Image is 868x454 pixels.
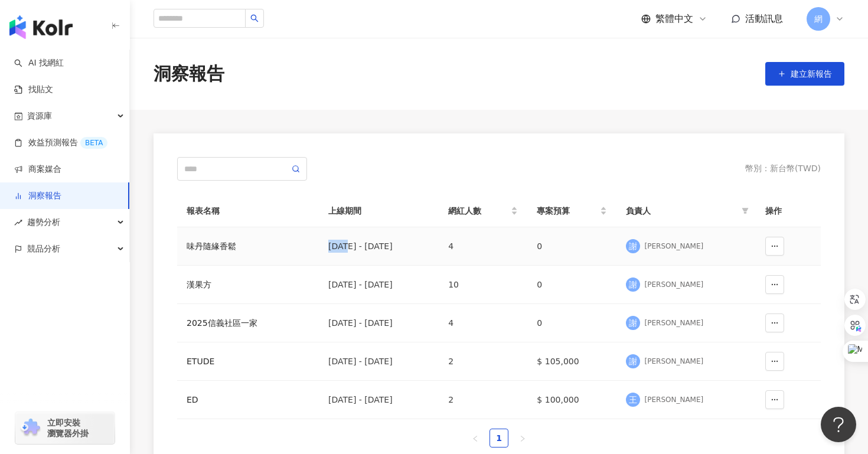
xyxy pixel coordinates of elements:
span: 資源庫 [27,103,52,129]
div: [DATE] - [DATE] [328,355,429,368]
li: 1 [490,429,508,448]
span: 立即安裝 瀏覽器外掛 [47,417,89,439]
td: 0 [527,304,616,342]
th: 上線期間 [319,195,439,227]
div: [DATE] - [DATE] [328,240,429,253]
span: 網 [814,12,823,25]
td: 4 [439,227,527,266]
span: 競品分析 [27,236,60,262]
span: left [472,435,479,442]
li: Next Page [513,429,532,448]
div: [PERSON_NAME] [645,241,704,252]
td: 0 [527,266,616,304]
span: 繁體中文 [655,12,693,25]
td: $ 100,000 [527,381,616,419]
span: 建立新報告 [791,69,832,79]
div: 洞察報告 [154,61,224,86]
a: ED [187,393,309,406]
a: 漢果方 [187,278,309,291]
div: [PERSON_NAME] [645,395,704,405]
div: [PERSON_NAME] [645,280,704,290]
td: $ 105,000 [527,342,616,381]
span: 活動訊息 [745,13,783,24]
span: 謝 [629,355,637,368]
td: 2 [439,381,527,419]
div: 幣別 ： 新台幣 ( TWD ) [745,163,821,175]
img: logo [9,15,73,39]
a: chrome extension立即安裝 瀏覽器外掛 [15,412,115,444]
li: Previous Page [466,429,485,448]
span: 專案預算 [537,204,597,217]
img: chrome extension [19,419,42,437]
td: 0 [527,227,616,266]
a: 2025信義社區一家 [187,316,309,329]
td: 4 [439,304,527,342]
span: 謝 [629,278,637,291]
span: search [250,14,259,22]
a: 找貼文 [14,84,53,96]
span: 謝 [629,240,637,253]
a: searchAI 找網紅 [14,57,64,69]
span: 網紅人數 [448,204,508,217]
td: 10 [439,266,527,304]
span: filter [739,202,751,220]
a: 味丹隨緣香鬆 [187,240,309,253]
iframe: Help Scout Beacon - Open [821,407,856,442]
button: right [513,429,532,448]
a: 洞察報告 [14,190,61,202]
th: 專案預算 [527,195,616,227]
a: 商案媒合 [14,164,61,175]
th: 報表名稱 [177,195,319,227]
div: [DATE] - [DATE] [328,316,429,329]
span: 負責人 [626,204,737,217]
button: left [466,429,485,448]
th: 網紅人數 [439,195,527,227]
button: 建立新報告 [765,62,844,86]
th: 操作 [756,195,821,227]
span: right [519,435,526,442]
a: 1 [490,429,508,447]
a: 效益預測報告BETA [14,137,107,149]
span: 王 [629,393,637,406]
span: filter [742,207,749,214]
span: 趨勢分析 [27,209,60,236]
div: [DATE] - [DATE] [328,278,429,291]
span: 謝 [629,316,637,329]
div: [PERSON_NAME] [645,357,704,367]
a: ETUDE [187,355,309,368]
span: rise [14,218,22,227]
div: [DATE] - [DATE] [328,393,429,406]
div: [PERSON_NAME] [645,318,704,328]
td: 2 [439,342,527,381]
